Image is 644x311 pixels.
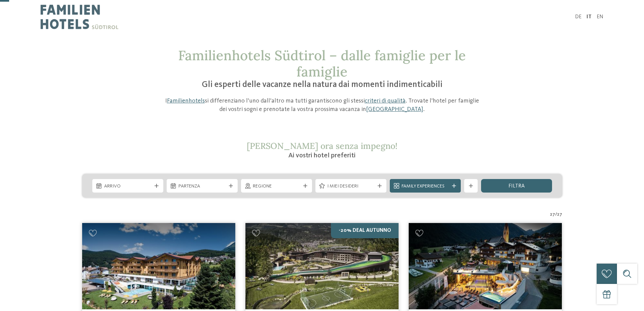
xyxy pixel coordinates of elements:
span: Familienhotels Südtirol – dalle famiglie per le famiglie [178,47,466,80]
span: Family Experiences [402,183,449,190]
span: filtra [508,183,525,189]
a: criteri di qualità [365,98,406,104]
span: [PERSON_NAME] ora senza impegno! [247,140,398,151]
a: IT [587,14,592,20]
span: Partenza [178,183,226,190]
span: Gli esperti delle vacanze nella natura dai momenti indimenticabili [202,81,443,89]
span: Ai vostri hotel preferiti [288,152,356,159]
img: Cercate un hotel per famiglie? Qui troverete solo i migliori! [245,223,399,309]
span: Regione [253,183,300,190]
p: I si differenziano l’uno dall’altro ma tutti garantiscono gli stessi . Trovate l’hotel per famigl... [162,97,483,114]
a: Familienhotels [167,98,205,104]
span: 27 [557,211,562,218]
a: [GEOGRAPHIC_DATA] [366,106,423,112]
img: Cercate un hotel per famiglie? Qui troverete solo i migliori! [409,223,562,309]
span: I miei desideri [327,183,375,190]
span: Arrivo [104,183,151,190]
a: DE [575,14,581,20]
span: / [555,211,557,218]
span: 27 [550,211,555,218]
img: Family Home Alpenhof **** [82,223,235,309]
a: EN [597,14,603,20]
